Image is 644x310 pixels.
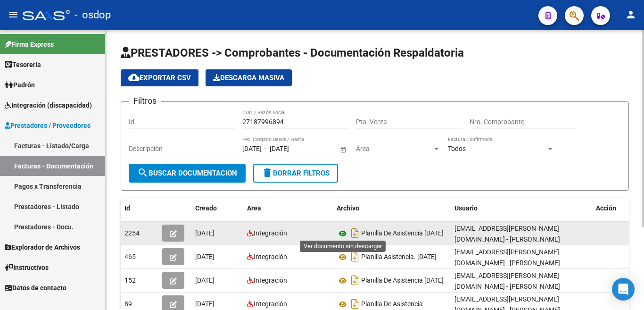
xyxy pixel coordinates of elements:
span: [DATE] [195,253,215,260]
input: Start date [242,145,262,153]
span: Borrar Filtros [262,169,330,177]
span: Firma Express [5,39,54,50]
button: Borrar Filtros [253,164,338,183]
span: Integración [254,229,287,237]
span: PRESTADORES -> Comprobantes - Documentación Respaldatoria [121,46,464,59]
span: 465 [124,253,136,260]
span: – [264,145,268,153]
span: Instructivos [5,262,49,273]
h3: Filtros [129,94,161,108]
span: Datos de contacto [5,283,66,293]
datatable-header-cell: Id [121,198,158,218]
app-download-masive: Descarga masiva de comprobantes (adjuntos) [206,69,292,86]
span: [DATE] [195,229,215,237]
span: Usuario [454,204,478,212]
span: [DATE] [195,300,215,308]
span: Archivo [337,204,359,212]
button: Open calendar [338,144,348,154]
i: Descargar documento [349,226,361,241]
span: Prestadores / Proveedores [5,120,91,131]
datatable-header-cell: Area [243,198,333,218]
span: Integración [254,276,287,284]
span: 2254 [124,229,140,237]
span: Exportar CSV [128,74,191,82]
datatable-header-cell: Usuario [451,198,592,218]
span: Área [356,145,432,153]
mat-icon: cloud_download [128,72,140,83]
span: Padrón [5,80,35,90]
datatable-header-cell: Creado [191,198,243,218]
span: - osdop [74,5,111,25]
mat-icon: menu [8,9,19,20]
button: Buscar Documentacion [129,164,246,183]
input: End date [270,145,316,153]
span: Integración (discapacidad) [5,100,92,110]
span: Explorador de Archivos [5,242,80,252]
span: Area [247,204,261,212]
span: [EMAIL_ADDRESS][PERSON_NAME][DOMAIN_NAME] - [PERSON_NAME] [454,248,560,267]
span: Creado [195,204,217,212]
span: Planilla De Asistencia [361,301,423,308]
div: Open Intercom Messenger [612,278,635,301]
span: Integración [254,300,287,308]
span: 89 [124,300,132,308]
span: 152 [124,276,136,284]
span: Planilla De Asistencia [DATE] [361,277,444,285]
span: Acción [596,204,616,212]
button: Exportar CSV [121,69,198,86]
mat-icon: search [137,167,149,178]
span: Id [124,204,130,212]
i: Descargar documento [349,273,361,288]
span: [EMAIL_ADDRESS][PERSON_NAME][DOMAIN_NAME] - [PERSON_NAME] [454,225,560,243]
span: Descarga Masiva [213,74,284,82]
span: [EMAIL_ADDRESS][PERSON_NAME][DOMAIN_NAME] - [PERSON_NAME] [454,272,560,290]
mat-icon: person [625,9,636,20]
datatable-header-cell: Archivo [333,198,451,218]
span: [DATE] [195,276,215,284]
i: Descargar documento [349,249,361,264]
span: Buscar Documentacion [137,169,237,177]
button: Descarga Masiva [206,69,292,86]
span: Tesorería [5,59,41,70]
span: Planilla Asistencia. [DATE] [361,253,437,261]
datatable-header-cell: Acción [592,198,639,218]
span: Todos [448,145,466,152]
span: Integración [254,253,287,260]
mat-icon: delete [262,167,273,178]
span: Planilla De Asistencia [DATE] [361,230,444,237]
